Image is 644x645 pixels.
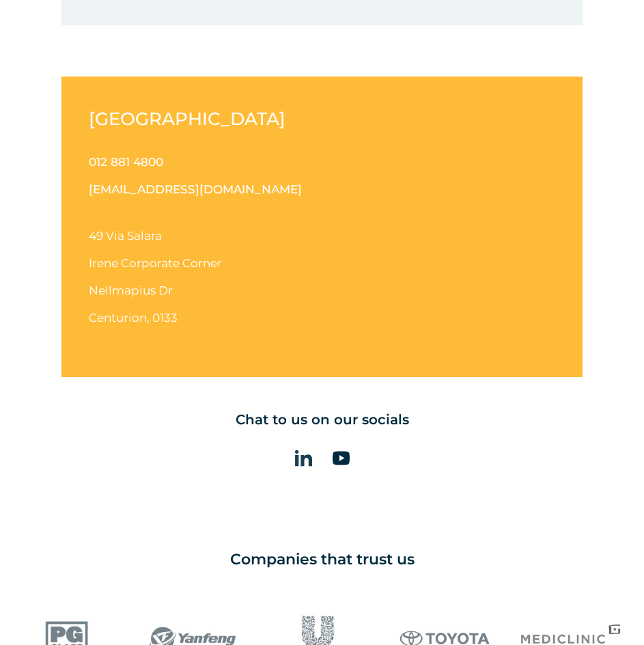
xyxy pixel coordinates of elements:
span: Centurion, 0133 [89,311,178,325]
a: [EMAIL_ADDRESS][DOMAIN_NAME] [89,182,302,196]
span: Irene Corporate Corner [89,256,222,270]
span: 49 Via Salara [89,229,162,243]
a: 012 881 4800 [89,155,163,169]
h5: Companies that trust us [7,551,637,568]
h2: [GEOGRAPHIC_DATA] [89,104,365,135]
span: Nellmapius Dr [89,284,173,297]
h5: Chat to us on our socials [61,411,583,428]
